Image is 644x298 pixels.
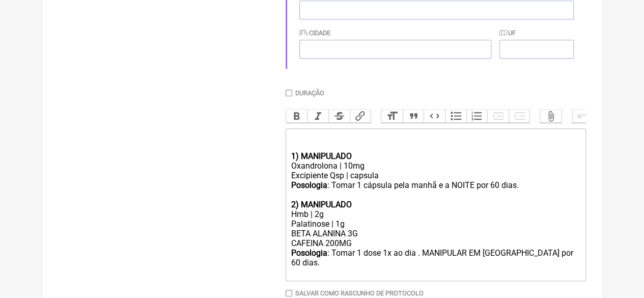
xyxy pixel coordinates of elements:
[307,110,328,123] button: Italic
[445,110,466,123] button: Bullets
[291,200,351,209] strong: 2) MANIPULADO
[291,171,580,180] div: Excipiente Qsp | capsula
[499,29,516,37] label: UF
[291,209,580,219] div: Hmb | 2g
[350,110,371,123] button: Link
[295,289,424,297] label: Salvar como rascunho de Protocolo
[286,110,307,123] button: Bold
[424,110,445,123] button: Code
[572,110,594,123] button: Undo
[328,110,350,123] button: Strikethrough
[291,248,580,277] div: : Tomar 1 dose 1x ao dia . MANIPULAR EM [GEOGRAPHIC_DATA] por 60 dias.
[291,219,580,229] div: Palatinose | 1g
[299,29,330,37] label: Cidade
[291,229,580,248] div: BETA ALANINA 3G CAFEINA 200MG
[295,89,324,97] label: Duração
[540,110,562,123] button: Attach Files
[291,161,580,171] div: Oxandrolona | 10mg
[487,110,509,123] button: Decrease Level
[291,248,327,258] strong: Posologia
[466,110,488,123] button: Numbers
[291,180,327,190] strong: Posologia
[381,110,403,123] button: Heading
[291,151,351,161] strong: 1) MANIPULADO
[291,180,580,200] div: : Tomar 1 cápsula pela manhã e a NOITE por 60 dias.
[403,110,424,123] button: Quote
[509,110,530,123] button: Increase Level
